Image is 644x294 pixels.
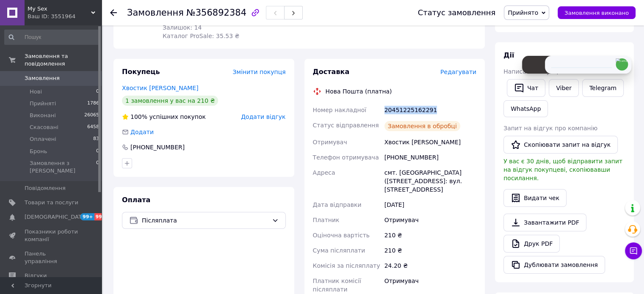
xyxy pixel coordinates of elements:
a: Telegram [582,79,624,97]
div: 1 замовлення у вас на 210 ₴ [122,96,218,106]
span: Товари та послуги [25,199,78,206]
a: Завантажити PDF [503,214,586,231]
span: 100% [130,113,147,120]
div: [PHONE_NUMBER] [383,150,478,165]
span: У вас є 30 днів, щоб відправити запит на відгук покупцеві, скопіювавши посилання. [503,158,622,181]
span: Сума післяплати [313,247,365,254]
span: Доставка [313,68,350,76]
span: Номер накладної [313,107,367,113]
span: 99+ [94,213,108,220]
button: Скопіювати запит на відгук [503,136,618,154]
span: Післяплата [142,216,268,225]
div: Повернутися назад [110,8,117,17]
div: Нова Пошта (платна) [323,87,394,96]
div: смт. [GEOGRAPHIC_DATA] ([STREET_ADDRESS]: вул. [STREET_ADDRESS] [383,165,478,197]
span: Панель управління [25,250,78,265]
div: Хвостик [PERSON_NAME] [383,135,478,150]
span: Оціночна вартість [313,232,370,239]
div: 210 ₴ [383,243,478,258]
div: Отримувач [383,212,478,228]
span: Оплата [122,196,150,204]
span: Замовлення [127,8,184,18]
span: №356892384 [186,8,246,18]
span: Показники роботи компанії [25,228,78,243]
a: Viber [549,79,578,97]
span: Повідомлення [25,184,66,192]
span: Нові [30,88,42,96]
span: Отримувач [313,139,347,146]
span: Залишок: 14 [163,24,202,31]
span: Додати відгук [241,113,285,120]
span: Замовлення з [PERSON_NAME] [30,159,96,175]
span: Телефон отримувача [313,154,379,161]
button: Видати чек [503,189,567,207]
span: Платник комісії післяплати [313,278,361,293]
span: 83 [93,135,99,143]
button: Дублювати замовлення [503,256,605,274]
span: Запит на відгук про компанію [503,125,597,132]
input: Пошук [4,30,100,45]
span: 1786 [87,100,99,107]
span: 26065 [84,112,99,119]
span: 99+ [80,213,94,220]
div: Статус замовлення [418,8,496,17]
span: 6458 [87,124,99,131]
span: Відгуки [25,272,47,280]
span: 0 [96,159,99,175]
span: [DEMOGRAPHIC_DATA] [25,213,87,221]
div: [DATE] [383,197,478,212]
span: Виконані [30,112,56,119]
button: Замовлення виконано [558,6,636,19]
span: Прийняті [30,100,56,107]
div: Ваш ID: 3551964 [28,13,102,20]
a: WhatsApp [503,100,548,117]
span: Замовлення та повідомлення [25,52,102,68]
span: Статус відправлення [313,122,379,129]
span: Замовлення [25,74,60,82]
span: Платник [313,217,340,223]
span: Додати [130,129,154,135]
span: Змінити покупця [233,69,286,75]
button: Чат [507,79,545,97]
span: Дії [503,51,514,59]
div: 210 ₴ [383,228,478,243]
div: 24.20 ₴ [383,258,478,273]
span: Замовлення виконано [564,10,629,16]
span: 0 [96,88,99,96]
span: Оплачені [30,135,56,143]
a: Друк PDF [503,235,560,253]
span: Покупець [122,68,160,76]
span: Комісія за післяплату [313,262,380,269]
span: Скасовані [30,124,58,131]
span: Адреса [313,169,335,176]
span: Редагувати [440,69,476,75]
span: Дата відправки [313,201,362,208]
div: успішних покупок [122,113,206,121]
span: Написати покупцеві [503,68,567,75]
span: Каталог ProSale: 35.53 ₴ [163,33,239,39]
button: Чат з покупцем [625,242,642,259]
div: Замовлення в обробці [384,121,460,131]
span: Бронь [30,148,47,155]
div: [PHONE_NUMBER] [130,143,185,151]
div: 20451225162291 [383,102,478,118]
span: My Sex [28,5,91,13]
span: 0 [96,148,99,155]
span: Прийнято [508,9,538,16]
a: Хвостик [PERSON_NAME] [122,85,199,91]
